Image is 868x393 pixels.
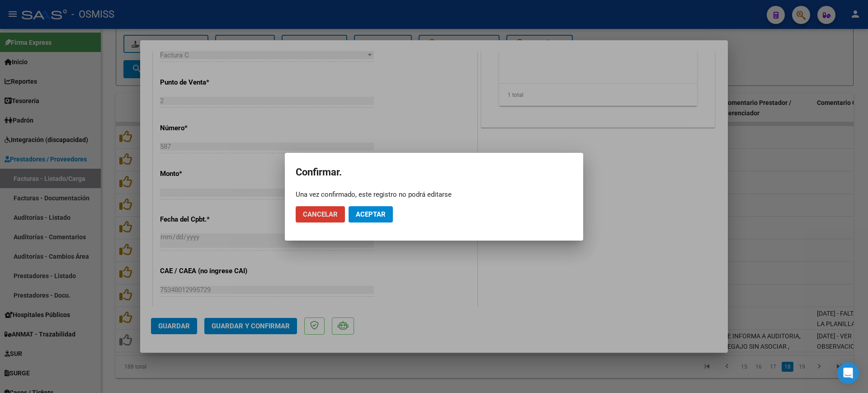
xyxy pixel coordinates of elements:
[837,362,859,384] div: Open Intercom Messenger
[303,210,338,218] span: Cancelar
[296,206,345,223] button: Cancelar
[356,210,386,218] span: Aceptar
[296,164,572,181] h2: Confirmar.
[349,206,393,223] button: Aceptar
[296,190,572,199] div: Una vez confirmado, este registro no podrá editarse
